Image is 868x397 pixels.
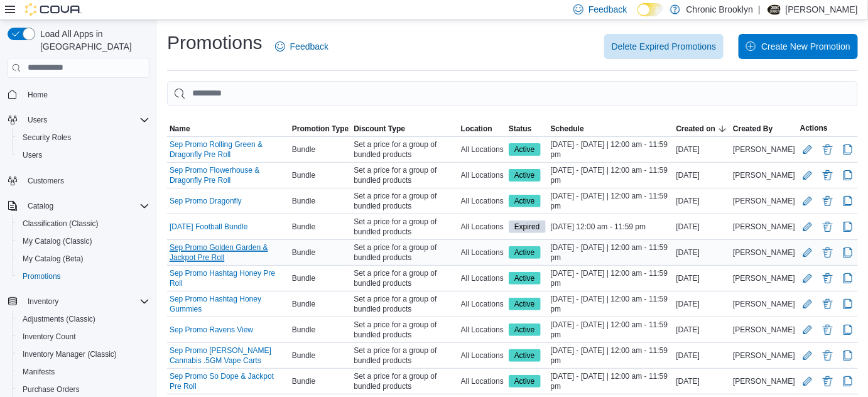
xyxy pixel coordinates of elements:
[840,142,855,157] button: Clone Promotion
[461,299,504,309] span: All Locations
[840,219,855,234] button: Clone Promotion
[800,374,815,389] button: Edit Promotion
[461,247,504,258] span: All Locations
[18,364,60,379] a: Manifests
[18,312,149,327] span: Adjustments (Classic)
[23,173,149,188] span: Customers
[167,81,858,106] input: This is a search bar. As you type, the results lower in the page will automatically filter.
[800,348,815,363] button: Edit Promotion
[509,324,541,336] span: Active
[170,139,287,160] a: Sep Promo Rolling Green & Dragonfly Pre Roll
[551,222,646,232] span: [DATE] 12:00 am - 11:59 pm
[13,268,155,285] button: Promotions
[292,196,315,206] span: Bundle
[800,245,815,260] button: Edit Promotion
[170,222,248,232] a: [DATE] Football Bundle
[13,328,155,345] button: Inventory Count
[170,165,287,185] a: Sep Promo Flowerhouse & Dragonfly Pre Roll
[551,191,671,211] span: [DATE] - [DATE] | 12:00 am - 11:59 pm
[733,170,795,180] span: [PERSON_NAME]
[800,193,815,209] button: Edit Promotion
[461,273,504,283] span: All Locations
[35,28,149,53] span: Load All Apps in [GEOGRAPHIC_DATA]
[18,329,149,344] span: Inventory Count
[13,215,155,232] button: Classification (Classic)
[458,121,506,136] button: Location
[509,298,541,310] span: Active
[18,216,104,231] a: Classification (Classic)
[3,85,155,104] button: Home
[514,221,540,232] span: Expired
[292,124,349,134] span: Promotion Type
[551,139,671,160] span: [DATE] - [DATE] | 12:00 am - 11:59 pm
[733,376,795,386] span: [PERSON_NAME]
[28,296,58,307] span: Inventory
[733,196,795,206] span: [PERSON_NAME]
[351,163,458,188] div: Set a price for a group of bundled products
[292,170,315,180] span: Bundle
[28,176,64,186] span: Customers
[23,332,76,342] span: Inventory Count
[23,294,63,309] button: Inventory
[674,168,731,183] div: [DATE]
[674,142,731,157] div: [DATE]
[351,137,458,162] div: Set a price for a group of bundled products
[351,291,458,317] div: Set a price for a group of bundled products
[18,347,122,362] a: Inventory Manager (Classic)
[800,296,815,312] button: Edit Promotion
[18,251,89,266] a: My Catalog (Beta)
[292,376,315,386] span: Bundle
[506,121,548,136] button: Status
[351,214,458,239] div: Set a price for a group of bundled products
[354,124,405,134] span: Discount Type
[840,374,855,389] button: Clone Promotion
[674,121,731,136] button: Created on
[351,317,458,342] div: Set a price for a group of bundled products
[674,245,731,260] div: [DATE]
[292,222,315,232] span: Bundle
[604,34,724,59] button: Delete Expired Promotions
[637,3,664,16] input: Dark Mode
[676,124,716,134] span: Created on
[23,173,69,188] a: Customers
[28,115,47,125] span: Users
[25,3,82,16] img: Cova
[840,322,855,337] button: Clone Promotion
[170,371,287,391] a: Sep Promo So Dope & Jackpot Pre Roll
[3,293,155,310] button: Inventory
[18,329,81,344] a: Inventory Count
[800,322,815,337] button: Edit Promotion
[820,348,835,363] button: Delete Promotion
[840,193,855,209] button: Clone Promotion
[292,273,315,283] span: Bundle
[351,188,458,214] div: Set a price for a group of bundled products
[509,169,541,182] span: Active
[18,251,149,266] span: My Catalog (Beta)
[292,144,315,155] span: Bundle
[170,325,253,335] a: Sep Promo Ravens View
[461,351,504,361] span: All Locations
[18,382,85,397] a: Purchase Orders
[820,374,835,389] button: Delete Promotion
[820,219,835,234] button: Delete Promotion
[461,376,504,386] span: All Locations
[170,294,287,314] a: Sep Promo Hashtag Honey Gummies
[23,367,55,377] span: Manifests
[514,195,535,207] span: Active
[800,168,815,183] button: Edit Promotion
[820,245,835,260] button: Delete Promotion
[351,343,458,368] div: Set a price for a group of bundled products
[551,165,671,185] span: [DATE] - [DATE] | 12:00 am - 11:59 pm
[674,348,731,363] div: [DATE]
[170,196,242,206] a: Sep Promo Dragonfly
[551,268,671,288] span: [DATE] - [DATE] | 12:00 am - 11:59 pm
[461,144,504,155] span: All Locations
[170,345,287,366] a: Sep Promo [PERSON_NAME] Cannabis .5GM Vape Carts
[733,325,795,335] span: [PERSON_NAME]
[514,144,535,155] span: Active
[13,146,155,164] button: Users
[18,148,149,163] span: Users
[167,30,263,55] h1: Promotions
[637,16,638,17] span: Dark Mode
[23,198,58,214] button: Catalog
